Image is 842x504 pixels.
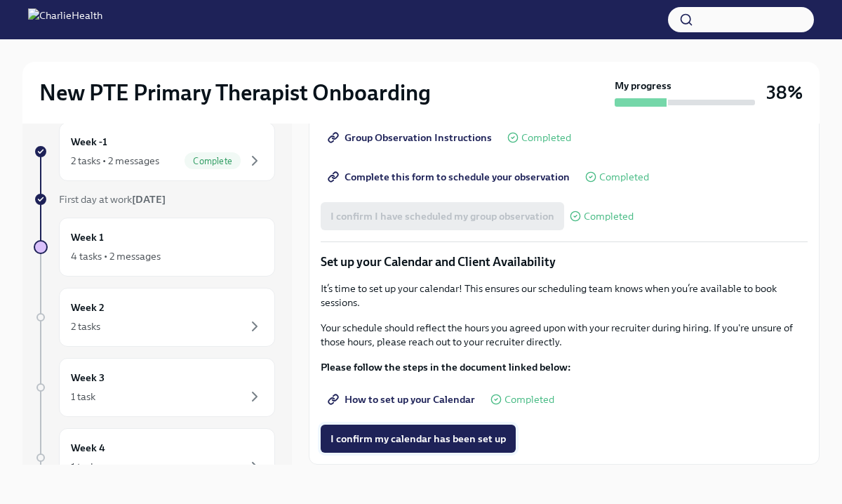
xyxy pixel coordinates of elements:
p: Set up your Calendar and Client Availability [321,253,808,270]
a: Week 14 tasks • 2 messages [34,218,275,277]
div: 1 task [71,460,95,474]
a: How to set up your Calendar [321,385,485,413]
span: Completed [504,394,554,405]
a: Week 31 task [34,358,275,417]
div: 4 tasks • 2 messages [71,249,161,263]
span: Completed [599,172,649,183]
div: 2 tasks • 2 messages [71,154,159,168]
p: Your schedule should reflect the hours you agreed upon with your recruiter during hiring. If you'... [321,321,808,349]
div: 1 task [71,390,95,404]
span: How to set up your Calendar [330,392,475,406]
a: First day at work[DATE] [34,192,275,206]
img: CharlieHealth [28,8,102,31]
span: Complete this form to schedule your observation [330,170,570,184]
div: 2 tasks [71,319,100,333]
span: I confirm my calendar has been set up [330,432,506,446]
strong: My progress [615,79,671,93]
h6: Week 2 [71,300,105,315]
a: Week 22 tasks [34,288,275,347]
button: I confirm my calendar has been set up [321,425,516,453]
strong: Please follow the steps in the document linked below: [321,361,571,373]
a: Week -12 tasks • 2 messagesComplete [34,122,275,181]
span: Completed [584,211,634,222]
a: Week 41 task [34,428,275,487]
span: First day at work [59,193,166,206]
a: Complete this form to schedule your observation [321,163,580,191]
span: Complete [185,156,241,166]
a: Group Observation Instructions [321,124,502,152]
h6: Week 1 [71,230,104,245]
h6: Week 3 [71,370,105,385]
h6: Week 4 [71,440,105,456]
strong: [DATE] [132,193,166,206]
h2: New PTE Primary Therapist Onboarding [39,79,431,107]
span: Group Observation Instructions [330,131,492,145]
span: Completed [521,133,571,143]
h3: 38% [766,80,803,105]
h6: Week -1 [71,134,107,150]
p: It’s time to set up your calendar! This ensures our scheduling team knows when you’re available t... [321,281,808,310]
